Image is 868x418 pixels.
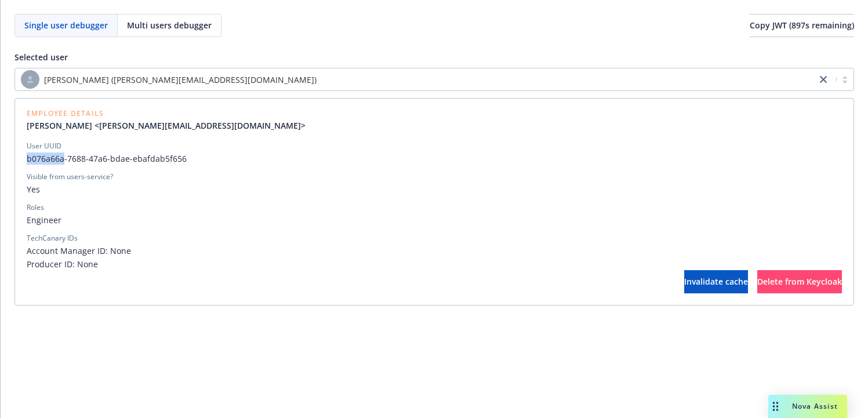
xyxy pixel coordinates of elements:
span: Single user debugger [24,19,108,31]
a: [PERSON_NAME] <[PERSON_NAME][EMAIL_ADDRESS][DOMAIN_NAME]> [27,119,315,132]
div: TechCanary IDs [27,233,78,243]
span: [PERSON_NAME] ([PERSON_NAME][EMAIL_ADDRESS][DOMAIN_NAME]) [44,74,317,86]
span: [PERSON_NAME] ([PERSON_NAME][EMAIL_ADDRESS][DOMAIN_NAME]) [21,70,811,89]
span: Engineer [27,214,842,226]
span: Multi users debugger [127,19,212,31]
span: Nova Assist [792,401,838,411]
span: Yes [27,183,842,195]
div: User UUID [27,141,61,151]
span: Copy JWT ( 897 s remaining) [750,20,854,31]
button: Delete from Keycloak [757,270,842,293]
span: Producer ID: None [27,258,842,270]
span: b076a66a-7688-47a6-bdae-ebafdab5f656 [27,152,842,165]
span: Delete from Keycloak [757,276,842,287]
button: Copy JWT (897s remaining) [750,14,854,37]
div: Visible from users-service? [27,172,113,182]
a: close [816,72,830,86]
div: Roles [27,202,44,213]
span: Account Manager ID: None [27,245,842,257]
span: Invalidate cache [684,276,748,287]
span: Employee Details [27,110,315,117]
button: Invalidate cache [684,270,748,293]
span: Selected user [14,52,68,63]
div: Drag to move [768,395,783,418]
button: Nova Assist [768,395,847,418]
